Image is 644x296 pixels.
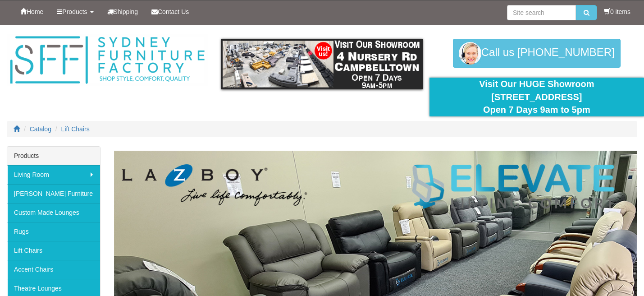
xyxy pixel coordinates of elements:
a: Living Room [7,165,100,184]
a: Custom Made Lounges [7,203,100,222]
a: Products [50,0,100,23]
a: Catalog [30,125,51,133]
img: showroom.gif [221,39,422,89]
a: Shipping [100,0,145,23]
div: Products [7,147,100,165]
img: Sydney Furniture Factory [7,34,208,86]
a: Rugs [7,222,100,241]
a: Lift Chairs [7,241,100,260]
li: 0 items [604,7,630,16]
input: Site search [507,5,576,20]
a: Lift Chairs [61,125,90,133]
div: Visit Our HUGE Showroom [STREET_ADDRESS] Open 7 Days 9am to 5pm [436,78,637,116]
a: Home [14,0,50,23]
a: Accent Chairs [7,260,100,279]
span: Shipping [114,8,138,15]
a: [PERSON_NAME] Furniture [7,184,100,203]
span: Products [62,8,87,15]
span: Home [27,8,43,15]
a: Contact Us [145,0,196,23]
span: Contact Us [158,8,189,15]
